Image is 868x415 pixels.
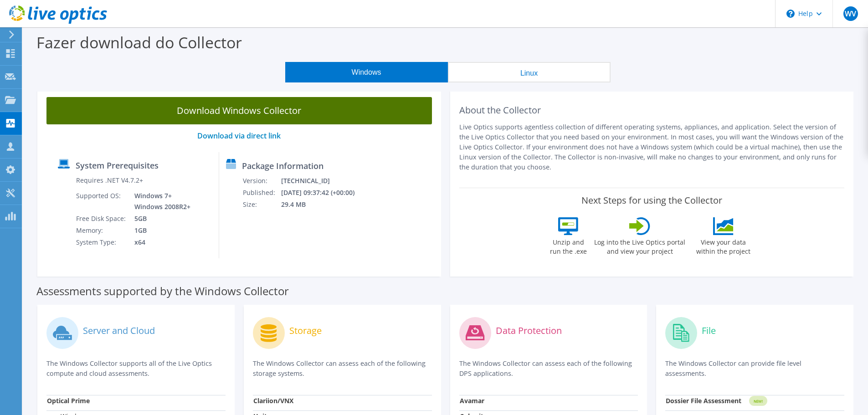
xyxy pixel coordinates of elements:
label: System Prerequisites [76,161,159,170]
td: Version: [242,175,281,187]
td: Size: [242,199,281,210]
strong: Avamar [460,396,484,405]
a: Download Windows Collector [46,97,432,124]
label: Assessments supported by the Windows Collector [36,287,289,296]
td: x64 [128,236,192,248]
label: Package Information [242,161,324,170]
label: Requires .NET V4.7.2+ [76,176,143,185]
td: Supported OS: [76,190,128,213]
p: Live Optics supports agentless collection of different operating systems, appliances, and applica... [459,122,845,172]
td: [TECHNICAL_ID] [281,175,366,187]
strong: Optical Prime [47,396,90,405]
button: Linux [448,62,611,82]
span: WV [843,6,858,21]
label: Log into the Live Optics portal and view your project [594,235,686,256]
p: The Windows Collector can assess each of the following storage systems. [253,359,432,379]
p: The Windows Collector can assess each of the following DPS applications. [459,359,638,379]
label: View your data within the project [690,235,756,256]
td: [DATE] 09:37:42 (+00:00) [281,187,366,199]
strong: Clariion/VNX [253,396,293,405]
label: Data Protection [496,326,562,335]
label: Storage [289,326,322,335]
td: 5GB [128,213,192,225]
td: Memory: [76,225,128,236]
strong: Dossier File Assessment [666,396,741,405]
tspan: NEW! [754,399,763,404]
td: Published: [242,187,281,199]
td: 1GB [128,225,192,236]
label: File [702,326,716,335]
h2: About the Collector [459,105,845,116]
label: Next Steps for using the Collector [581,195,722,206]
td: Windows 7+ Windows 2008R2+ [128,190,192,213]
td: Free Disk Space: [76,213,128,225]
a: Download via direct link [197,131,281,141]
label: Unzip and run the .exe [547,235,589,256]
p: The Windows Collector supports all of the Live Optics compute and cloud assessments. [46,359,226,379]
td: System Type: [76,236,128,248]
label: Fazer download do Collector [36,32,242,53]
p: The Windows Collector can provide file level assessments. [665,359,844,379]
svg: \n [786,10,795,18]
td: 29.4 MB [281,199,366,210]
button: Windows [285,62,448,82]
label: Server and Cloud [83,326,155,335]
